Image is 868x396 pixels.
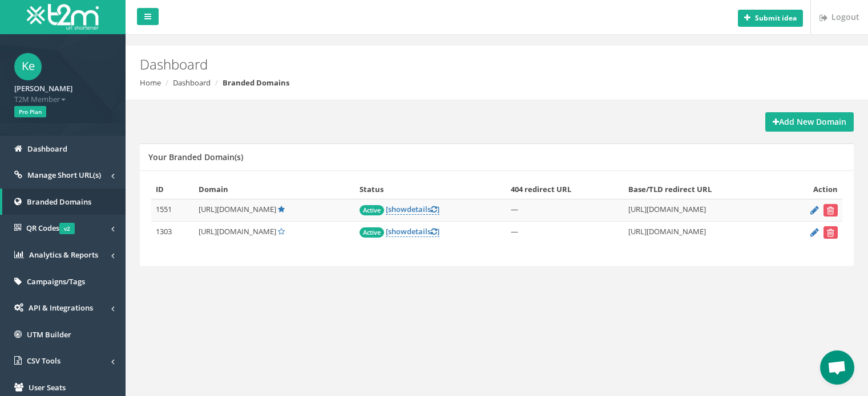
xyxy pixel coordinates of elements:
a: Default [278,204,285,214]
img: T2M [27,4,99,30]
span: Active [360,227,384,238]
span: T2M Member [14,94,111,105]
span: CSV Tools [27,356,60,366]
th: Base/TLD redirect URL [624,179,780,199]
span: Analytics & Reports [29,250,98,260]
a: Dashboard [173,77,211,88]
span: Campaigns/Tags [27,276,85,287]
span: Pro Plan [14,106,46,117]
div: Open chat [820,350,854,385]
span: show [388,226,407,236]
th: 404 redirect URL [506,179,624,199]
td: — [506,222,624,244]
h2: Dashboard [140,57,732,72]
a: [showdetails] [386,204,439,215]
td: [URL][DOMAIN_NAME] [624,222,780,244]
td: 1551 [151,199,194,222]
a: Home [140,77,161,88]
th: ID [151,179,194,199]
a: [showdetails] [386,226,439,237]
th: Status [355,179,506,199]
h5: Your Branded Domain(s) [148,153,243,161]
th: Domain [194,179,356,199]
span: API & Integrations [29,303,93,313]
span: User Seats [29,382,66,393]
a: Set Default [278,226,285,236]
b: Submit idea [755,13,797,23]
span: Dashboard [27,144,67,154]
td: [URL][DOMAIN_NAME] [624,199,780,222]
button: Submit idea [738,10,803,27]
span: show [388,204,407,214]
span: Branded Domains [27,197,91,207]
th: Action [781,179,842,199]
td: — [506,199,624,222]
a: Add New Domain [765,112,854,132]
span: Ke [14,53,42,80]
span: UTM Builder [27,329,71,340]
span: Manage Short URL(s) [27,170,101,180]
strong: [PERSON_NAME] [14,83,72,93]
span: Active [360,205,384,215]
span: [URL][DOMAIN_NAME] [199,226,276,236]
td: 1303 [151,222,194,244]
strong: Add New Domain [773,116,846,127]
span: v2 [59,223,75,234]
strong: Branded Domains [223,77,289,88]
a: [PERSON_NAME] T2M Member [14,80,111,104]
span: [URL][DOMAIN_NAME] [199,204,276,214]
span: QR Codes [26,223,75,233]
